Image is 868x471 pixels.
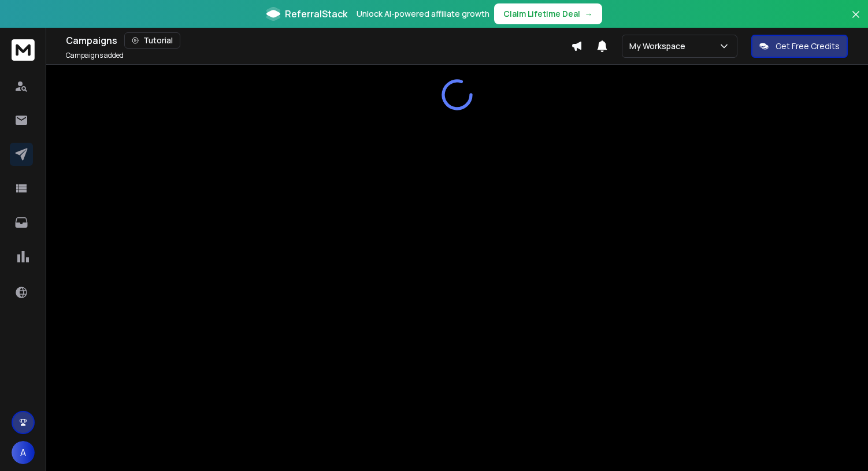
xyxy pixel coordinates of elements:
button: Claim Lifetime Deal→ [494,3,602,24]
p: Get Free Credits [776,40,840,52]
button: A [12,441,35,464]
p: Campaigns added [66,51,124,60]
p: My Workspace [629,40,690,52]
button: Tutorial [124,32,180,49]
button: Get Free Credits [751,35,848,58]
span: → [585,8,593,20]
button: Close banner [848,7,863,35]
p: Unlock AI-powered affiliate growth [357,8,489,20]
div: Campaigns [66,32,571,49]
span: ReferralStack [285,7,347,21]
